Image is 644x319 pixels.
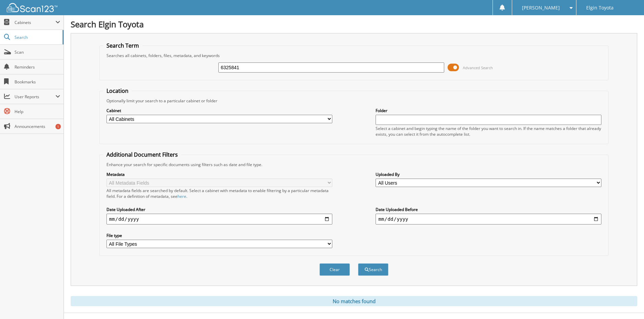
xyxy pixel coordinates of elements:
a: here [177,193,186,199]
div: 1 [55,124,61,129]
div: No matches found [71,296,637,306]
img: scan123-logo-white.svg [7,3,57,12]
input: start [106,214,332,224]
span: Announcements [15,124,60,129]
label: Uploaded By [376,171,601,177]
label: Folder [376,108,601,113]
legend: Search Term [103,42,142,49]
label: Cabinet [106,108,332,113]
span: Elgin Toyota [586,6,614,10]
input: end [376,214,601,224]
legend: Additional Document Filters [103,151,181,158]
div: Select a cabinet and begin typing the name of the folder you want to search in. If the name match... [376,126,601,137]
h1: Search Elgin Toyota [71,19,637,30]
button: Search [358,263,388,276]
span: Help [15,109,60,114]
span: Scan [15,49,60,55]
legend: Location [103,87,132,95]
label: File type [106,233,332,238]
span: Advanced Search [463,65,493,70]
span: Search [15,34,59,40]
div: Searches all cabinets, folders, files, metadata, and keywords [103,53,605,58]
label: Date Uploaded Before [376,207,601,212]
span: Bookmarks [15,79,60,85]
label: Date Uploaded After [106,207,332,212]
button: Clear [319,263,350,276]
div: Optionally limit your search to a particular cabinet or folder [103,98,605,104]
span: User Reports [15,94,55,100]
span: Reminders [15,64,60,70]
div: All metadata fields are searched by default. Select a cabinet with metadata to enable filtering b... [106,188,332,199]
label: Metadata [106,171,332,177]
span: Cabinets [15,20,55,25]
span: [PERSON_NAME] [522,6,560,10]
div: Enhance your search for specific documents using filters such as date and file type. [103,162,605,167]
